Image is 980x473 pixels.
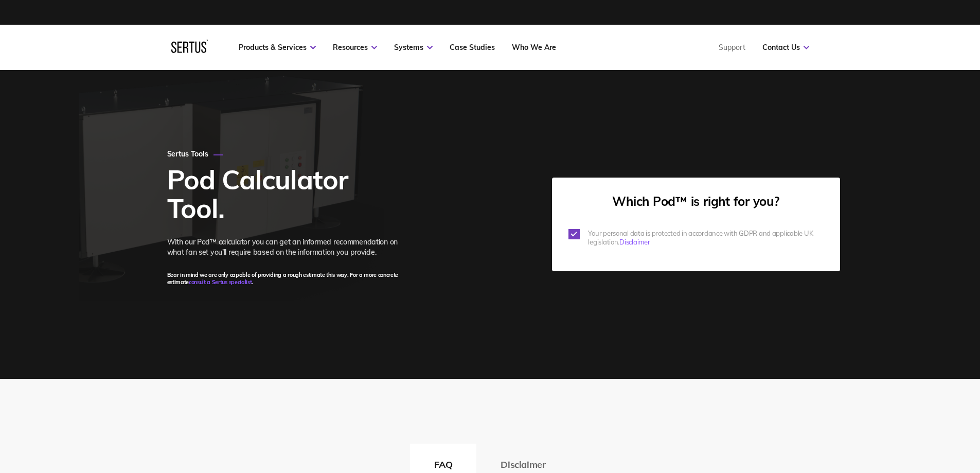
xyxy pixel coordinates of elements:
p: Your personal data is protected in accordance with GDPR and applicable UK legislation. [588,229,823,247]
a: Contact Us [762,43,809,52]
a: Systems [394,43,433,52]
a: Case Studies [450,43,495,52]
a: Resources [333,43,377,52]
a: Disclaimer [619,238,650,246]
a: Support [719,43,745,52]
a: consult a Sertus specialist [189,278,252,286]
a: Products & Services [239,43,316,52]
h6: Bear in mind we are only capable of providing a rough estimate this way. For a more concrete esti... [167,271,402,286]
h1: Pod Calculator Tool. [167,165,402,223]
p: With our Pod™ calculator you can get an informed recommendation on what fan set you’ll require ba... [167,237,402,257]
h3: Which Pod™ is right for you? [568,194,824,209]
a: Who We Are [512,43,556,52]
h3: Sertus Tools [167,149,402,160]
